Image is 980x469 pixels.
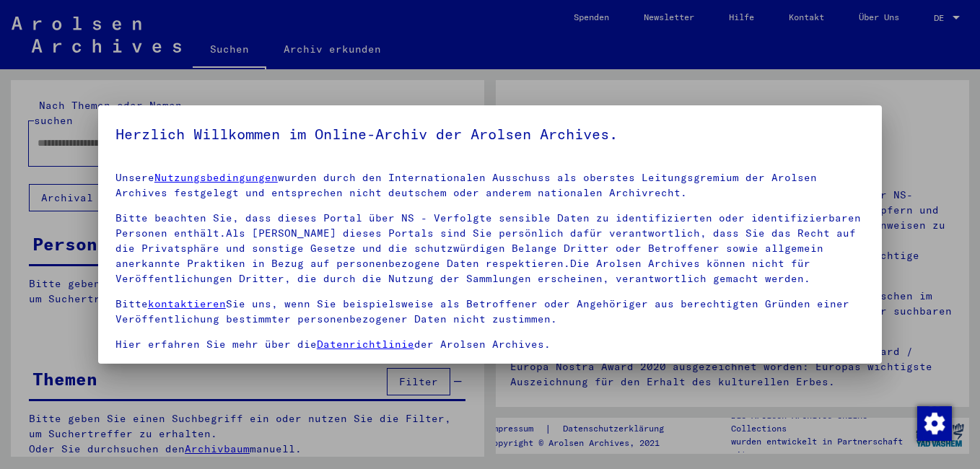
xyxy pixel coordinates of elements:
a: Datenrichtlinie [317,338,414,351]
p: Von einigen Dokumenten werden in den Arolsen Archives nur Kopien aufbewahrt.Die Originale sowie d... [115,362,865,408]
a: kontaktieren [148,297,226,310]
p: Bitte beachten Sie, dass dieses Portal über NS - Verfolgte sensible Daten zu identifizierten oder... [115,211,865,286]
img: Zustimmung ändern [917,406,952,441]
p: Unsere wurden durch den Internationalen Ausschuss als oberstes Leitungsgremium der Arolsen Archiv... [115,170,865,201]
p: Bitte Sie uns, wenn Sie beispielsweise als Betroffener oder Angehöriger aus berechtigten Gründen ... [115,297,865,327]
h5: Herzlich Willkommen im Online-Archiv der Arolsen Archives. [115,123,865,146]
a: Nutzungsbedingungen [154,171,278,184]
p: Hier erfahren Sie mehr über die der Arolsen Archives. [115,337,865,352]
